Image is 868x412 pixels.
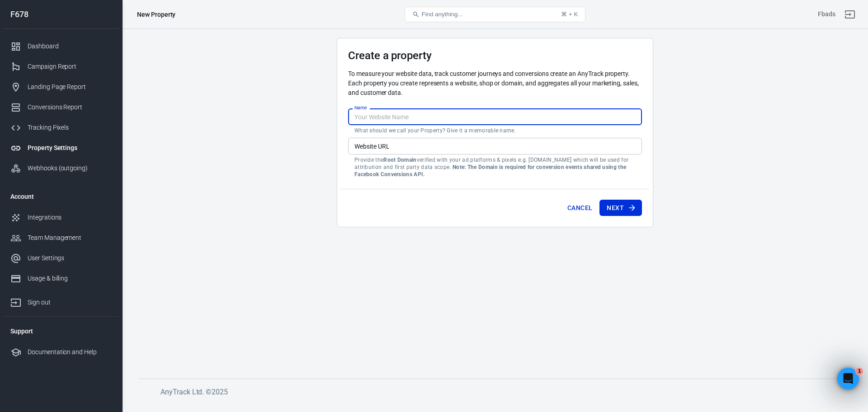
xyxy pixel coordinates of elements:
h3: Create a property [348,49,642,62]
div: Sign out [28,298,112,307]
button: Find anything...⌘ + K [405,7,585,22]
li: Support [3,320,119,342]
strong: Root Domain [383,157,416,163]
strong: Note: The Domain is required for conversion events shared using the Facebook Conversions API. [354,164,626,178]
a: Integrations [3,207,119,228]
div: User Settings [28,253,112,263]
p: Provide the verified with your ad platforms & pixels e.g. [DOMAIN_NAME] which will be used for at... [354,156,636,178]
a: Campaign Report [3,56,119,77]
div: Tracking Pixels [28,123,112,132]
div: Documentation and Help [28,347,112,357]
div: Team Management [28,233,112,243]
button: Cancel [564,200,596,216]
div: Property Settings [28,143,112,153]
a: Dashboard [3,36,119,56]
div: Conversions Report [28,103,112,112]
label: Name [354,104,367,111]
h6: AnyTrack Ltd. © 2025 [160,386,839,398]
div: F678 [3,10,119,19]
a: Property Settings [3,138,119,158]
div: Webhooks (outgoing) [28,164,112,173]
a: Conversions Report [3,97,119,117]
div: Usage & billing [28,274,112,283]
a: User Settings [3,248,119,268]
input: Your Website Name [348,108,642,125]
div: Campaign Report [28,62,112,71]
div: Integrations [28,213,112,222]
div: ⌘ + K [561,11,578,18]
button: Next [599,200,642,216]
span: Find anything... [421,11,462,18]
div: Landing Page Report [28,82,112,92]
div: Dashboard [28,42,112,51]
a: Usage & billing [3,268,119,289]
a: Sign out [3,289,119,313]
a: Tracking Pixels [3,117,119,138]
li: Account [3,186,119,207]
p: To measure your website data, track customer journeys and conversions create an AnyTrack property... [348,69,642,98]
a: Sign out [839,4,861,25]
iframe: Intercom live chat [837,368,859,389]
p: What should we call your Property? Give it a memorable name. [354,127,636,134]
a: Webhooks (outgoing) [3,158,119,178]
a: Landing Page Report [3,77,119,97]
span: 1 [856,368,863,375]
a: Team Management [3,228,119,248]
input: example.com [348,138,642,154]
div: Account id: tR2bt8Tt [818,9,835,19]
div: New Property [137,10,175,19]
